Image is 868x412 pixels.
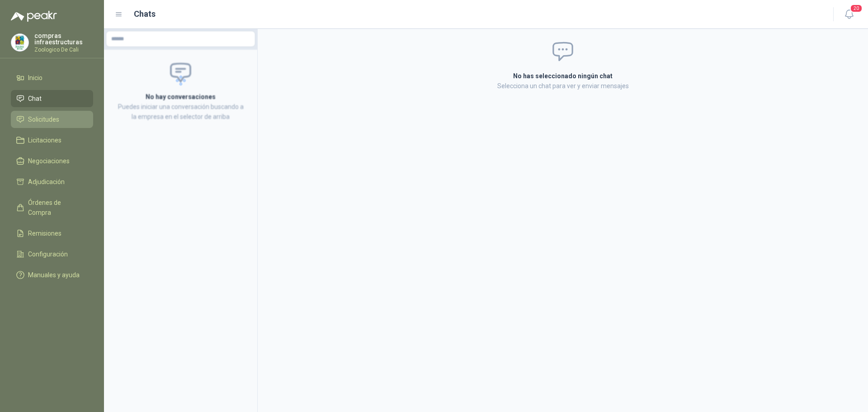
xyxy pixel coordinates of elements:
span: Solicitudes [28,114,59,124]
a: Chat [11,90,93,107]
h1: Chats [134,8,156,20]
p: compras infraestructuras [34,33,93,45]
a: Manuales y ayuda [11,266,93,284]
p: Zoologico De Cali [34,47,93,52]
a: Adjudicación [11,173,93,190]
span: Chat [28,94,42,104]
span: Órdenes de Compra [28,198,85,218]
a: Negociaciones [11,152,93,170]
span: Configuración [28,249,68,259]
a: Remisiones [11,225,93,242]
span: Adjudicación [28,177,65,187]
button: 20 [841,6,857,23]
span: 20 [850,4,863,13]
p: Selecciona un chat para ver y enviar mensajes [405,81,721,91]
span: Licitaciones [28,135,61,145]
a: Inicio [11,69,93,86]
img: Logo peakr [11,11,57,22]
img: Company Logo [11,34,28,51]
a: Configuración [11,246,93,263]
h2: No has seleccionado ningún chat [405,71,721,81]
span: Negociaciones [28,156,70,166]
a: Solicitudes [11,111,93,128]
a: Órdenes de Compra [11,194,93,221]
a: Licitaciones [11,132,93,149]
span: Inicio [28,73,42,83]
span: Manuales y ayuda [28,270,80,280]
span: Remisiones [28,228,61,238]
